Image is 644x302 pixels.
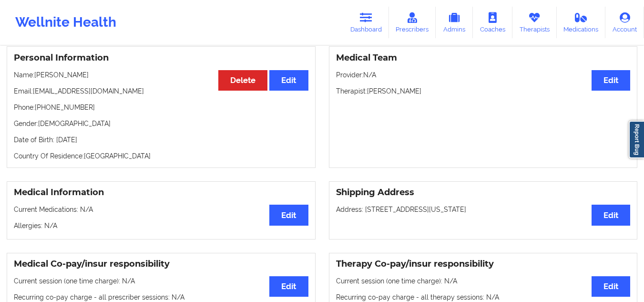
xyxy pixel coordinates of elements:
[336,70,631,80] p: Provider: N/A
[592,276,630,297] button: Edit
[14,52,308,63] h3: Personal Information
[14,103,308,112] p: Phone: [PHONE_NUMBER]
[557,7,606,38] a: Medications
[14,135,308,145] p: Date of Birth: [DATE]
[336,259,631,270] h3: Therapy Co-pay/insur responsibility
[629,121,644,158] a: Report Bug
[14,221,308,230] p: Allergies: N/A
[336,52,631,63] h3: Medical Team
[336,187,631,198] h3: Shipping Address
[336,205,631,214] p: Address: [STREET_ADDRESS][US_STATE]
[592,205,630,225] button: Edit
[336,86,631,96] p: Therapist: [PERSON_NAME]
[14,259,308,270] h3: Medical Co-pay/insur responsibility
[14,187,308,198] h3: Medical Information
[343,7,389,38] a: Dashboard
[336,276,631,286] p: Current session (one time charge): N/A
[512,7,557,38] a: Therapists
[269,205,308,225] button: Edit
[14,205,308,214] p: Current Medications: N/A
[336,292,631,302] p: Recurring co-pay charge - all therapy sessions : N/A
[269,276,308,297] button: Edit
[14,151,308,161] p: Country Of Residence: [GEOGRAPHIC_DATA]
[269,70,308,91] button: Edit
[14,119,308,128] p: Gender: [DEMOGRAPHIC_DATA]
[473,7,512,38] a: Coaches
[592,70,630,91] button: Edit
[14,292,308,302] p: Recurring co-pay charge - all prescriber sessions : N/A
[14,86,308,96] p: Email: [EMAIL_ADDRESS][DOMAIN_NAME]
[218,70,267,91] button: Delete
[436,7,473,38] a: Admins
[605,7,644,38] a: Account
[14,70,308,80] p: Name: [PERSON_NAME]
[389,7,436,38] a: Prescribers
[14,276,308,286] p: Current session (one time charge): N/A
